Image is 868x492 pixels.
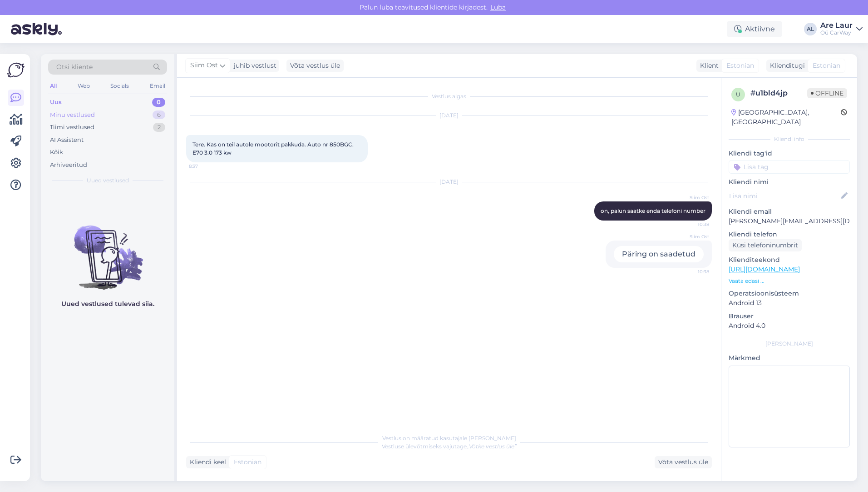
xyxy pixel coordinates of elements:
span: Estonian [813,61,840,70]
a: Are LaurOü CarWay [820,22,863,36]
div: Tiimi vestlused [50,123,94,132]
p: Klienditeekond [729,255,850,265]
img: Askly Logo [7,61,25,79]
p: Kliendi telefon [729,230,850,239]
div: Klienditugi [766,61,805,70]
p: Kliendi nimi [729,177,850,187]
span: Siim Ost [675,194,709,201]
span: Estonian [234,457,261,467]
span: Tere. Kas on teil autole mootorit pakkuda. Auto nr 850BGC. E70 3.0 173 kw [192,141,355,156]
div: 6 [153,110,165,120]
div: Kliendi keel [186,457,226,467]
span: Estonian [726,61,754,70]
span: Luba [488,3,508,11]
img: No chats [41,209,174,291]
div: [DATE] [186,178,712,186]
div: Vestlus algas [186,92,712,100]
div: Võta vestlus üle [655,456,712,468]
div: Uus [50,98,62,107]
p: Operatsioonisüsteem [729,289,850,298]
div: Minu vestlused [50,110,95,120]
span: 10:38 [675,268,709,275]
div: AL [804,23,817,35]
p: Märkmed [729,353,850,363]
span: Vestluse ülevõtmiseks vajutage [382,443,517,450]
span: Siim Ost [190,60,218,70]
div: # u1bld4jp [750,88,807,99]
div: Web [76,80,92,92]
div: Kliendi info [729,135,850,143]
span: Otsi kliente [56,62,93,72]
div: Socials [108,80,131,92]
div: All [48,80,59,92]
p: Uued vestlused tulevad siia. [61,299,154,309]
div: Aktiivne [727,21,782,37]
span: on, palun saatke enda telefoni number [601,207,705,214]
span: u [736,91,740,98]
div: Oü CarWay [820,29,853,36]
div: Klient [696,61,719,70]
i: „Võtke vestlus üle” [467,443,517,450]
div: Võta vestlus üle [286,60,344,72]
div: Arhiveeritud [50,161,87,170]
div: Päring on saadetud [614,246,704,262]
span: 8:37 [189,163,223,170]
span: Uued vestlused [87,176,129,185]
div: juhib vestlust [230,61,276,70]
a: [URL][DOMAIN_NAME] [729,265,800,273]
div: [GEOGRAPHIC_DATA], [GEOGRAPHIC_DATA] [731,108,841,127]
div: Are Laur [820,22,853,29]
div: [PERSON_NAME] [729,340,850,348]
p: Vaata edasi ... [729,277,850,285]
div: Küsi telefoninumbrit [729,239,802,251]
p: Kliendi email [729,207,850,216]
input: Lisa tag [729,160,850,174]
div: 2 [153,123,165,132]
p: Android 13 [729,298,850,308]
div: Email [148,80,167,92]
div: AI Assistent [50,136,84,145]
span: Offline [807,88,847,98]
div: 0 [152,98,165,107]
span: Vestlus on määratud kasutajale [PERSON_NAME] [382,435,516,442]
span: Siim Ost [675,233,709,240]
div: [DATE] [186,111,712,120]
p: Brauser [729,311,850,321]
div: Kõik [50,148,63,157]
span: 10:38 [675,221,709,228]
p: Android 4.0 [729,321,850,331]
input: Lisa nimi [729,191,839,201]
p: Kliendi tag'id [729,149,850,158]
p: [PERSON_NAME][EMAIL_ADDRESS][DOMAIN_NAME] [729,216,850,226]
